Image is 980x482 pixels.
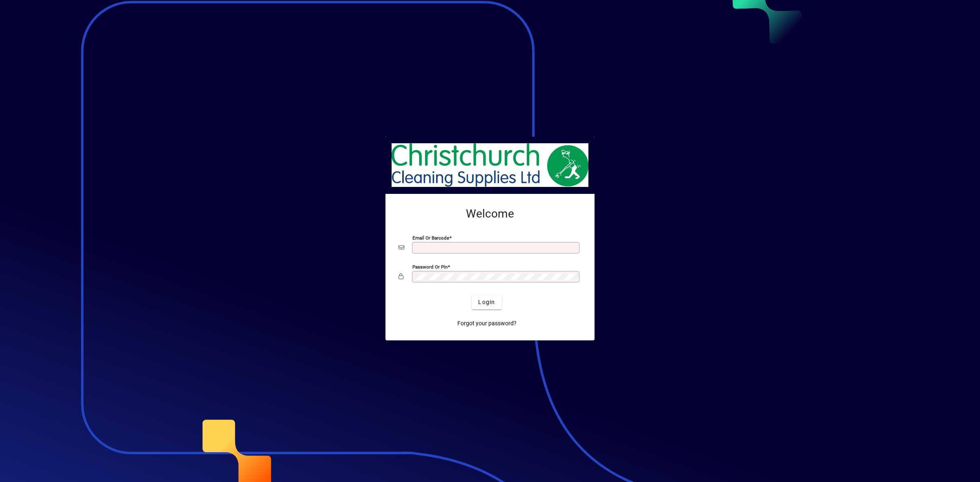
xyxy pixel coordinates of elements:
span: Login [478,298,495,307]
button: Login [472,295,501,309]
span: Forgot your password? [457,319,517,328]
mat-label: Email or Barcode [412,235,449,241]
a: Forgot your password? [454,316,520,331]
mat-label: Password or Pin [412,264,448,270]
h2: Welcome [399,207,581,221]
